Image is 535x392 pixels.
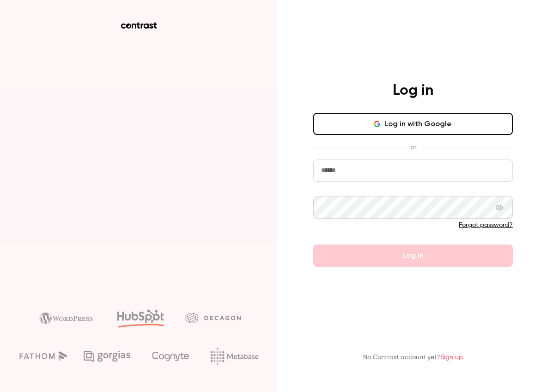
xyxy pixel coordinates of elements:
[313,113,513,135] button: Log in with Google
[393,81,433,100] h4: Log in
[459,222,513,228] a: Forgot password?
[185,312,241,323] img: decagon
[406,142,421,152] span: or
[363,353,463,362] p: No Contrast account yet?
[440,354,463,361] a: Sign up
